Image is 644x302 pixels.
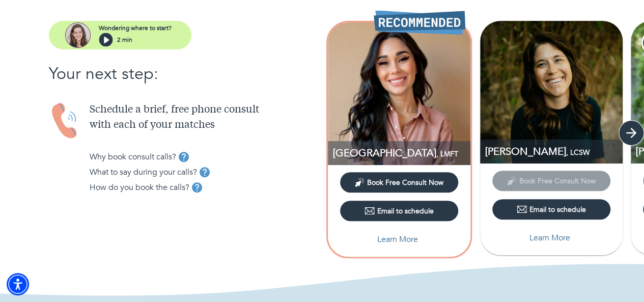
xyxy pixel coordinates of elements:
[49,102,81,140] img: Handset
[197,164,212,180] button: tooltip
[492,228,610,248] button: Learn More
[377,233,418,245] p: Learn More
[492,199,610,219] button: Email to schedule
[328,22,470,165] img: Alexandria Guerrero profile
[485,145,623,158] p: [PERSON_NAME]
[492,176,610,185] span: This provider has not yet shared their calendar link. Please email the provider to schedule
[7,273,29,295] div: Accessibility Menu
[176,149,191,164] button: tooltip
[529,232,570,244] p: Learn More
[374,10,465,35] img: Recommended Therapist
[99,23,172,33] p: Wondering where to start?
[365,206,434,216] div: Email to schedule
[480,21,623,163] img: Jennifer McCombs profile
[340,229,458,250] button: Learn More
[90,166,197,178] p: What to say during your calls?
[436,149,458,159] span: , LMFT
[340,201,458,221] button: Email to schedule
[65,22,91,48] img: assistant
[90,102,322,133] p: Schedule a brief, free phone consult with each of your matches
[367,178,443,187] span: Book Free Consult Now
[90,151,176,163] p: Why book consult calls?
[189,180,205,195] button: tooltip
[117,35,132,44] p: 2 min
[340,172,458,193] button: Book Free Consult Now
[333,146,470,160] p: LMFT
[566,148,590,157] span: , LCSW
[517,204,586,214] div: Email to schedule
[90,181,189,194] p: How do you book the calls?
[49,21,191,49] button: assistantWondering where to start?2 min
[49,62,322,86] p: Your next step:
